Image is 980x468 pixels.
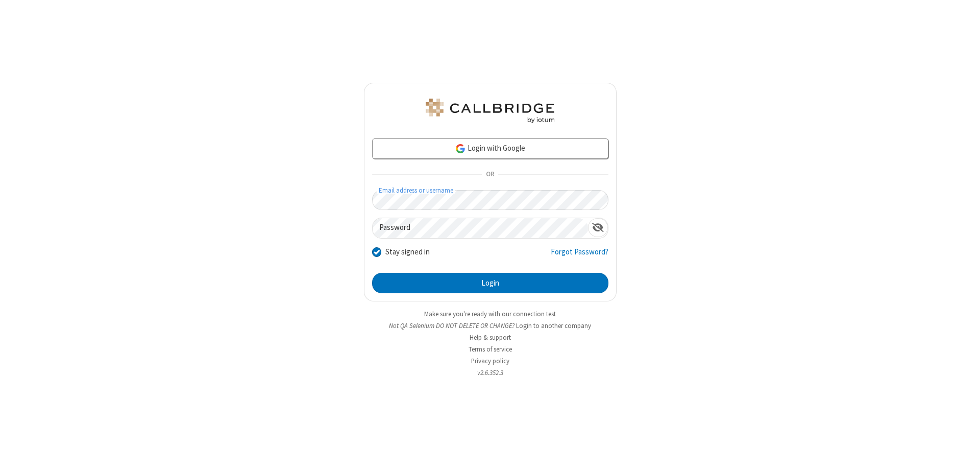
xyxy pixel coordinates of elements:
img: google-icon.png [455,143,466,154]
a: Login with Google [372,138,608,159]
li: v2.6.352.3 [364,368,617,378]
img: QA Selenium DO NOT DELETE OR CHANGE [424,99,556,123]
input: Email address or username [372,190,608,210]
a: Privacy policy [471,357,509,365]
input: Password [373,218,588,238]
button: Login to another company [516,321,591,331]
label: Stay signed in [385,246,430,258]
div: Show password [588,218,608,237]
a: Forgot Password? [551,246,608,266]
a: Help & support [470,333,511,342]
li: Not QA Selenium DO NOT DELETE OR CHANGE? [364,321,617,331]
a: Terms of service [469,345,512,354]
span: OR [482,168,498,182]
button: Login [372,273,608,293]
a: Make sure you're ready with our connection test [424,310,556,318]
